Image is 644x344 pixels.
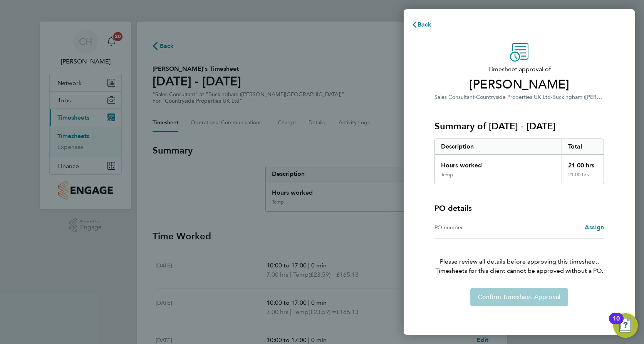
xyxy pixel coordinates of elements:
span: · [551,94,552,100]
button: Open Resource Center, 10 new notifications [613,313,638,338]
button: Back [404,17,439,32]
div: 21.00 hrs [562,155,604,172]
span: Timesheets for this client cannot be approved without a PO. [425,266,613,276]
div: PO number [434,223,519,232]
h4: PO details [434,203,472,214]
span: · [475,94,476,100]
h3: Summary of [DATE] - [DATE] [434,120,604,132]
span: Countryside Properties UK Ltd [476,94,551,100]
p: Please review all details before approving this timesheet. [425,239,613,276]
div: Hours worked [435,155,562,172]
div: Temp [441,172,453,178]
div: Description [435,139,562,154]
span: Back [418,21,432,28]
span: [PERSON_NAME] [434,77,604,92]
div: 21.00 hrs [562,172,604,184]
div: Summary of 01 - 07 Sep 2025 [434,139,604,184]
span: Sales Consultant [434,94,475,100]
div: Total [562,139,604,154]
span: Assign [585,224,604,231]
a: Assign [585,223,604,232]
span: Timesheet approval of [434,65,604,74]
span: Buckingham ([PERSON_NAME] Way) [552,93,642,100]
div: 10 [613,319,620,329]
